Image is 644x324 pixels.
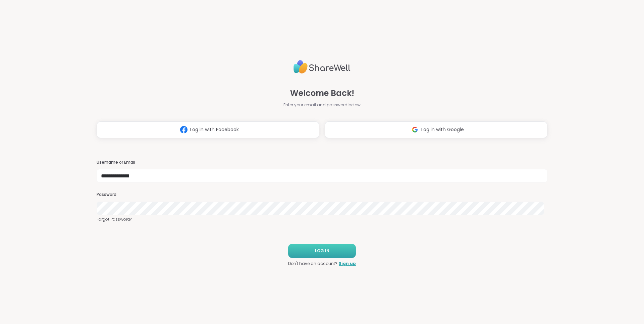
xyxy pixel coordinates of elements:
[97,160,547,165] h3: Username or Email
[293,57,351,76] img: ShareWell Logo
[97,121,319,138] button: Log in with Facebook
[283,102,361,108] span: Enter your email and password below
[97,192,547,198] h3: Password
[421,126,464,133] span: Log in with Google
[177,123,190,136] img: ShareWell Logomark
[97,216,547,222] a: Forgot Password?
[290,87,354,99] span: Welcome Back!
[339,261,356,267] a: Sign up
[409,123,421,136] img: ShareWell Logomark
[325,121,547,138] button: Log in with Google
[190,126,239,133] span: Log in with Facebook
[288,244,356,258] button: LOG IN
[288,261,337,267] span: Don't have an account?
[315,248,329,254] span: LOG IN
